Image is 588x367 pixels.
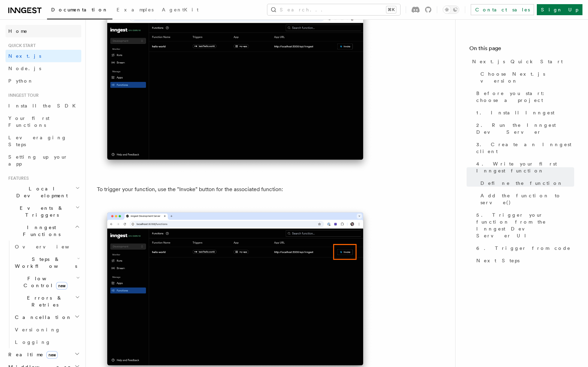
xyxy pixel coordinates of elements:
span: Examples [117,7,154,12]
button: Realtimenew [6,348,81,361]
span: Versioning [15,327,61,332]
a: Overview [12,241,81,253]
span: 2. Run the Inngest Dev Server [476,122,574,135]
span: Add the function to serve() [480,192,574,206]
span: Inngest tour [6,93,39,98]
a: Setting up your app [6,151,81,170]
span: Before you start: choose a project [476,90,574,104]
span: Cancellation [12,314,72,321]
span: 3. Create an Inngest client [476,141,574,155]
p: To trigger your function, use the "Invoke" button for the associated function: [97,185,374,194]
span: Overview [15,244,86,250]
kbd: ⌘K [386,6,396,13]
span: Home [8,28,28,35]
span: Errors & Retries [12,294,75,308]
span: Next.js [8,53,41,59]
a: 4. Write your first Inngest function [474,158,574,177]
span: 4. Write your first Inngest function [476,160,574,174]
span: Python [8,78,34,84]
a: Examples [112,2,158,19]
a: Versioning [12,323,81,336]
a: Python [6,75,81,87]
span: Leveraging Steps [8,135,67,147]
span: 1. Install Inngest [476,109,554,116]
a: Add the function to serve() [478,189,574,209]
button: Events & Triggers [6,202,81,221]
span: new [46,351,58,359]
span: Install the SDK [8,103,80,109]
span: Node.js [8,66,41,71]
span: Your first Functions [8,115,49,128]
a: Logging [12,336,81,348]
button: Flow Controlnew [12,272,81,292]
a: Documentation [47,2,112,19]
a: Next.js Quick Start [469,55,574,68]
a: Next Steps [474,254,574,267]
a: Your first Functions [6,112,81,131]
a: 6. Trigger from code [474,242,574,254]
button: Inngest Functions [6,221,81,241]
h4: On this page [469,44,574,55]
span: Next.js Quick Start [472,58,563,65]
span: Choose Next.js version [480,70,574,84]
span: new [56,282,67,290]
a: Leveraging Steps [6,131,81,151]
a: Before you start: choose a project [474,87,574,106]
button: Toggle dark mode [443,6,459,14]
a: Sign Up [537,4,582,15]
span: Flow Control [12,275,76,289]
span: 5. Trigger your function from the Inngest Dev Server UI [476,211,574,239]
span: Define the function [480,180,563,187]
span: Features [6,176,29,181]
span: Inngest Functions [6,224,75,238]
span: Next Steps [476,257,520,264]
span: Realtime [6,351,58,358]
a: Node.js [6,62,81,75]
span: Logging [15,339,51,345]
button: Errors & Retries [12,292,81,311]
a: Next.js [6,50,81,62]
a: 2. Run the Inngest Dev Server [474,119,574,138]
span: Local Development [6,185,75,199]
span: Documentation [51,7,108,12]
span: Events & Triggers [6,205,75,218]
button: Search...⌘K [267,4,400,15]
span: 6. Trigger from code [476,245,571,252]
div: Inngest Functions [6,241,81,348]
a: Install the SDK [6,100,81,112]
a: Define the function [478,177,574,189]
a: AgentKit [158,2,203,19]
a: Contact sales [471,4,534,15]
a: 5. Trigger your function from the Inngest Dev Server UI [474,209,574,242]
a: Home [6,25,81,37]
span: Steps & Workflows [12,256,77,270]
button: Cancellation [12,311,81,323]
span: Quick start [6,43,36,48]
button: Steps & Workflows [12,253,81,272]
a: 3. Create an Inngest client [474,138,574,158]
a: 1. Install Inngest [474,106,574,119]
span: AgentKit [162,7,199,12]
button: Local Development [6,182,81,202]
span: Setting up your app [8,154,68,167]
a: Choose Next.js version [478,68,574,87]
